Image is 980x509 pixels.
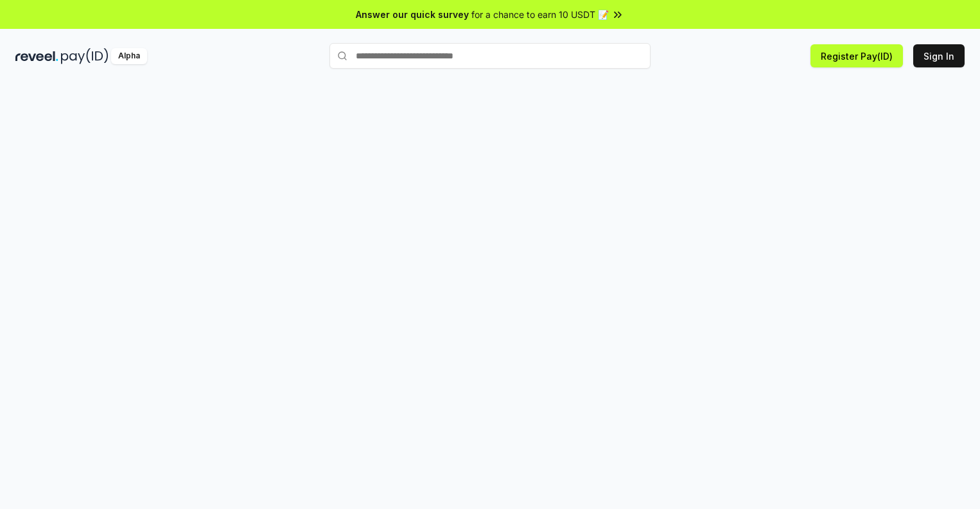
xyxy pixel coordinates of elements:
[913,44,965,67] button: Sign In
[356,8,469,21] span: Answer our quick survey
[111,48,147,64] div: Alpha
[471,8,609,21] span: for a chance to earn 10 USDT 📝
[15,48,58,64] img: reveel_dark
[61,48,109,64] img: pay_id
[810,44,903,67] button: Register Pay(ID)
